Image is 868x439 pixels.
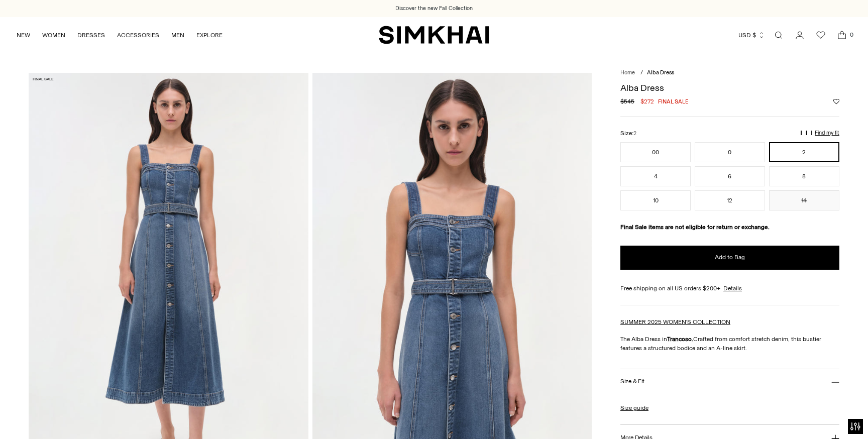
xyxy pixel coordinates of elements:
a: ACCESSORIES [117,24,159,46]
h1: Alba Dress [620,83,839,92]
button: 00 [620,142,691,162]
strong: Final Sale items are not eligible for return or exchange. [620,224,770,231]
div: / [640,69,643,77]
p: The Alba Dress in Crafted from comfort stretch denim, this bustier features a structured bodice a... [620,335,839,353]
a: SIMKHAI [379,25,489,45]
label: Size: [620,129,636,138]
strong: Trancoso. [667,336,693,343]
a: DRESSES [77,24,105,46]
a: Open search modal [769,25,789,45]
a: Open cart modal [832,25,852,45]
button: 2 [769,142,839,162]
a: Discover the new Fall Collection [395,5,473,13]
nav: breadcrumbs [620,69,839,77]
s: $545 [620,97,634,106]
button: 6 [695,166,765,186]
a: MEN [171,24,184,46]
a: Size guide [620,403,648,412]
a: NEW [17,24,30,46]
a: EXPLORE [196,24,223,46]
span: $272 [640,97,654,106]
span: Alba Dress [647,69,674,76]
a: Go to the account page [790,25,810,45]
button: 14 [769,190,839,210]
a: Wishlist [811,25,831,45]
span: 0 [847,30,856,39]
a: SUMMER 2025 WOMEN'S COLLECTION [620,318,730,325]
button: Add to Wishlist [833,98,839,104]
button: Size & Fit [620,369,839,395]
a: Details [723,284,742,293]
button: 10 [620,190,691,210]
a: Home [620,69,635,76]
button: 8 [769,166,839,186]
span: 2 [633,130,636,137]
iframe: Sign Up via Text for Offers [8,401,101,431]
button: 12 [695,190,765,210]
h3: Size & Fit [620,378,644,385]
iframe: Gorgias live chat messenger [818,392,858,429]
button: 0 [695,142,765,162]
span: Add to Bag [715,253,745,262]
button: 4 [620,166,691,186]
button: Add to Bag [620,246,839,270]
button: USD $ [738,24,765,46]
a: WOMEN [42,24,65,46]
div: Free shipping on all US orders $200+ [620,284,839,293]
